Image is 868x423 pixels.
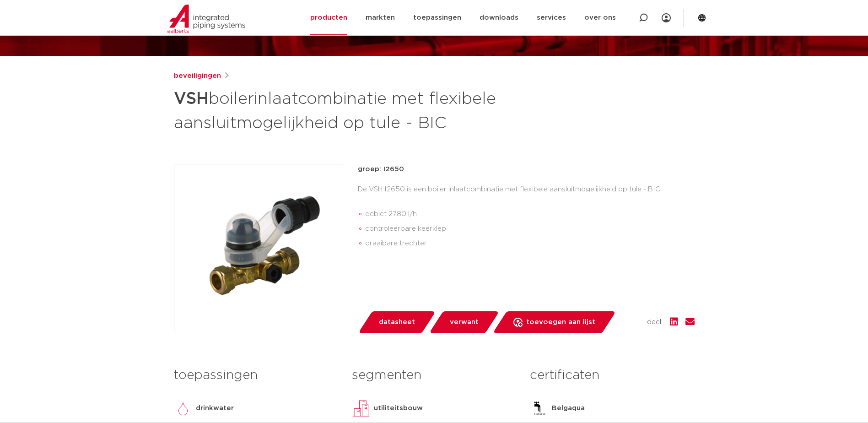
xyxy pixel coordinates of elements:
[530,399,548,418] img: Belgaqua
[365,236,695,251] li: draaibare trechter
[174,91,209,107] strong: VSH
[647,317,663,328] span: deel:
[174,399,192,418] img: drinkwater
[174,164,343,333] img: Product Image for VSH boilerinlaatcombinatie met flexibele aansluitmogelijkheid op tule - BIC
[530,366,694,385] h3: certificaten
[450,315,479,330] span: verwant
[352,399,370,418] img: utiliteitsbouw
[174,85,518,135] h1: boilerinlaatcombinatie met flexibele aansluitmogelijkheid op tule - BIC
[429,311,499,333] a: verwant
[358,182,695,255] div: De VSH I2650 is een boiler inlaatcombinatie met flexibele aansluitmogelijkheid op tule - BIC
[174,70,221,81] a: beveiligingen
[352,366,516,385] h3: segmenten
[552,403,585,414] p: Belgaqua
[374,403,423,414] p: utiliteitsbouw
[358,164,695,175] p: groep: I2650
[196,403,234,414] p: drinkwater
[526,315,595,330] span: toevoegen aan lijst
[174,366,338,385] h3: toepassingen
[365,222,695,236] li: controleerbare keerklep
[365,207,695,222] li: debiet 2780 l/h
[379,315,415,330] span: datasheet
[358,311,436,333] a: datasheet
